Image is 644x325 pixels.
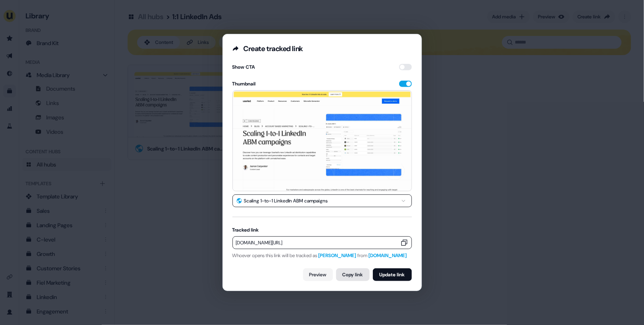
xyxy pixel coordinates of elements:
[319,252,356,259] span: [PERSON_NAME]
[373,268,412,281] button: Update link
[236,240,399,246] div: [DOMAIN_NAME][URL]
[232,63,255,71] div: Show CTA
[336,268,370,281] button: Copy link
[232,81,256,87] div: Thumbnail
[244,197,328,205] div: Scaling 1-to-1 LinkedIn ABM campaigns
[369,252,407,259] span: [DOMAIN_NAME]
[233,91,412,191] img: Thumbnail
[232,252,412,259] div: Whoever opens this link will be tracked as from
[244,44,303,54] div: Create tracked link
[303,268,333,281] a: Preview
[232,227,412,233] label: Tracked link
